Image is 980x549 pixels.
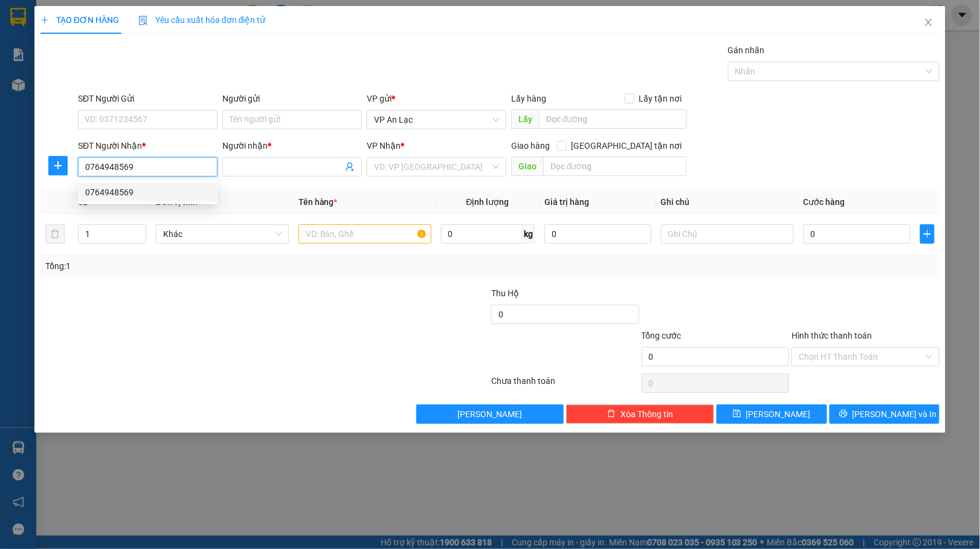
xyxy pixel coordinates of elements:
[728,45,765,55] label: Gán nhãn
[40,15,119,25] span: TẠO ĐƠN HÀNG
[15,88,133,108] b: GỬI : VP An Lạc
[621,408,673,421] span: Xóa Thông tin
[523,224,535,244] span: kg
[511,141,550,151] span: Giao hàng
[791,331,872,340] label: Hình thức thanh toán
[544,197,589,207] span: Giá trị hàng
[367,92,506,105] div: VP gửi
[78,92,218,105] div: SĐT Người Gửi
[921,229,935,239] span: plus
[222,139,362,152] div: Người nhận
[853,408,937,421] span: [PERSON_NAME] và In
[222,92,362,105] div: Người gửi
[544,224,651,244] input: 0
[345,162,355,172] span: user-add
[113,45,505,60] li: Hotline: 02839552959
[85,186,210,199] div: 0764948569
[511,94,546,103] span: Lấy hàng
[656,190,799,214] th: Ghi chú
[45,224,65,244] button: delete
[804,197,845,207] span: Cước hàng
[138,15,266,25] span: Yêu cầu xuất hóa đơn điện tử
[490,374,640,395] div: Chưa thanh toán
[642,331,682,340] span: Tổng cước
[416,404,564,424] button: [PERSON_NAME]
[138,16,148,25] img: icon
[45,259,379,273] div: Tổng: 1
[733,409,741,419] span: save
[374,111,499,129] span: VP An Lạc
[746,408,811,421] span: [PERSON_NAME]
[163,225,282,243] span: Khác
[912,6,946,40] button: Close
[298,224,431,244] input: VD: Bàn, Ghế
[298,197,338,207] span: Tên hàng
[48,156,68,175] button: plus
[543,157,687,176] input: Dọc đường
[367,141,401,151] span: VP Nhận
[40,16,49,24] span: plus
[78,183,218,202] div: 0764948569
[830,404,940,424] button: printer[PERSON_NAME] và In
[634,92,687,105] span: Lấy tận nơi
[78,139,218,152] div: SĐT Người Nhận
[511,109,539,129] span: Lấy
[113,30,505,45] li: 26 Phó Cơ Điều, Phường 12
[920,224,935,244] button: plus
[839,409,848,419] span: printer
[566,404,714,424] button: deleteXóa Thông tin
[458,408,523,421] span: [PERSON_NAME]
[466,197,509,207] span: Định lượng
[15,15,76,76] img: logo.jpg
[511,157,543,176] span: Giao
[607,409,616,419] span: delete
[661,224,794,244] input: Ghi Chú
[491,288,519,298] span: Thu Hộ
[49,161,67,171] span: plus
[924,18,933,27] span: close
[717,404,827,424] button: save[PERSON_NAME]
[567,139,687,152] span: [GEOGRAPHIC_DATA] tận nơi
[539,109,687,129] input: Dọc đường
